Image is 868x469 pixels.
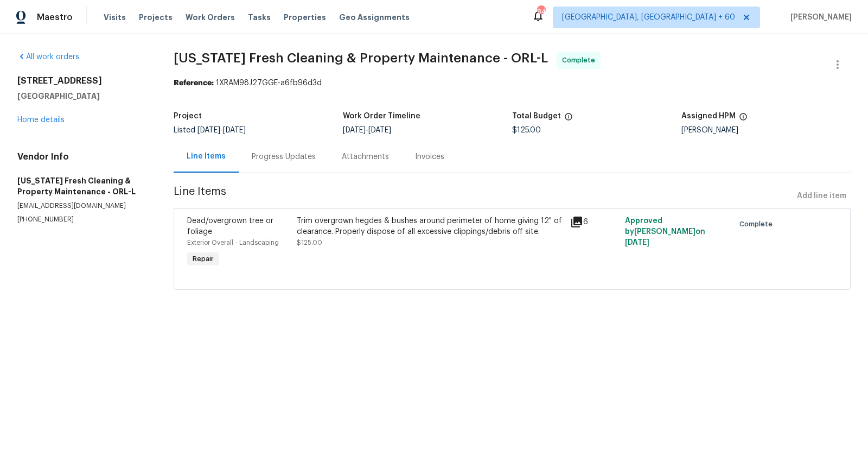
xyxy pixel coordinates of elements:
[681,126,851,134] div: [PERSON_NAME]
[343,126,391,134] span: -
[252,151,316,162] div: Progress Updates
[739,219,777,230] span: Complete
[284,12,326,23] span: Properties
[537,7,545,17] div: 840
[197,126,246,134] span: -
[368,126,391,134] span: [DATE]
[625,239,649,246] span: [DATE]
[562,55,599,66] span: Complete
[188,253,218,264] span: Repair
[17,201,148,211] p: [EMAIL_ADDRESS][DOMAIN_NAME]
[174,79,214,87] b: Reference:
[186,12,235,23] span: Work Orders
[223,126,246,134] span: [DATE]
[17,91,148,102] h5: [GEOGRAPHIC_DATA]
[512,126,541,134] span: $125.00
[174,78,851,88] div: 1XRAM98J27GGE-a6fb96d3d
[786,12,852,23] span: [PERSON_NAME]
[681,112,736,120] h5: Assigned HPM
[512,112,561,120] h5: Total Budget
[17,53,79,61] a: All work orders
[174,186,793,206] span: Line Items
[248,14,271,21] span: Tasks
[343,112,420,120] h5: Work Order Timeline
[197,126,220,134] span: [DATE]
[187,239,279,246] span: Exterior Overall - Landscaping
[739,112,748,126] span: The hpm assigned to this work order.
[187,151,226,162] div: Line Items
[17,215,148,224] p: [PHONE_NUMBER]
[37,12,73,23] span: Maestro
[174,52,548,65] span: [US_STATE] Fresh Cleaning & Property Maintenance - ORL-L
[415,151,444,162] div: Invoices
[139,12,173,23] span: Projects
[17,116,65,124] a: Home details
[343,126,366,134] span: [DATE]
[562,12,735,23] span: [GEOGRAPHIC_DATA], [GEOGRAPHIC_DATA] + 60
[297,216,564,237] div: Trim overgrown hegdes & bushes around perimeter of home giving 12" of clearance. Properly dispose...
[104,12,126,23] span: Visits
[17,175,148,197] h5: [US_STATE] Fresh Cleaning & Property Maintenance - ORL-L
[17,151,148,162] h4: Vendor Info
[187,217,273,236] span: Dead/overgrown tree or foliage
[17,75,148,86] h2: [STREET_ADDRESS]
[570,216,618,229] div: 6
[297,239,322,246] span: $125.00
[339,12,410,23] span: Geo Assignments
[625,217,705,246] span: Approved by [PERSON_NAME] on
[342,151,389,162] div: Attachments
[174,112,202,120] h5: Project
[564,112,573,126] span: The total cost of line items that have been proposed by Opendoor. This sum includes line items th...
[174,126,246,134] span: Listed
